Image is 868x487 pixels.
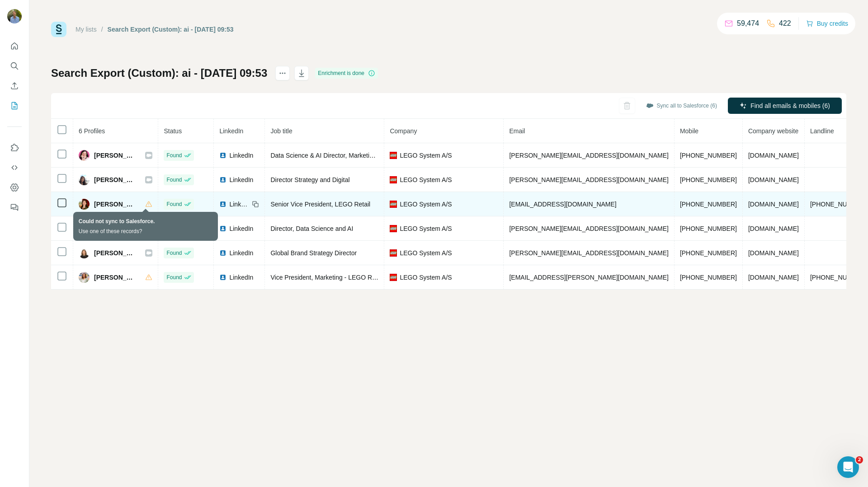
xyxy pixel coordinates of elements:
[680,152,737,159] span: [PHONE_NUMBER]
[680,201,737,208] span: [PHONE_NUMBER]
[79,272,90,283] img: Avatar
[94,273,136,282] span: [PERSON_NAME]
[509,176,668,183] span: [PERSON_NAME][EMAIL_ADDRESS][DOMAIN_NAME]
[390,127,417,135] span: Company
[748,225,799,232] span: [DOMAIN_NAME]
[94,175,136,184] span: [PERSON_NAME]
[748,201,799,208] span: [DOMAIN_NAME]
[51,66,267,80] h1: Search Export (Custom): ai - [DATE] 09:53
[7,159,22,176] button: Use Surfe API
[270,249,357,257] span: Global Brand Strategy Director
[748,249,799,257] span: [DOMAIN_NAME]
[270,127,292,135] span: Job title
[166,249,182,257] span: Found
[229,273,253,282] span: LinkedIn
[400,151,452,160] span: LEGO System A/S
[7,98,22,114] button: My lists
[680,274,737,281] span: [PHONE_NUMBER]
[270,201,370,208] span: Senior Vice President, LEGO Retail
[856,456,863,464] span: 2
[748,176,799,183] span: [DOMAIN_NAME]
[837,456,859,478] iframe: Intercom live chat
[400,248,452,258] span: LEGO System A/S
[680,249,737,257] span: [PHONE_NUMBER]
[94,248,136,258] span: [PERSON_NAME]
[166,176,182,184] span: Found
[219,249,226,257] img: LinkedIn logo
[509,274,668,281] span: [EMAIL_ADDRESS][PERSON_NAME][DOMAIN_NAME]
[390,152,397,159] img: company-logo
[229,248,253,258] span: LinkedIn
[390,249,397,257] img: company-logo
[680,127,698,135] span: Mobile
[810,274,867,281] span: [PHONE_NUMBER]
[400,175,452,184] span: LEGO System A/S
[229,224,253,233] span: LinkedIn
[7,179,22,196] button: Dashboard
[166,200,182,208] span: Found
[750,101,830,110] span: Find all emails & mobiles (6)
[229,200,249,209] span: LinkedIn
[390,201,397,208] img: company-logo
[79,248,90,258] img: Avatar
[748,127,798,135] span: Company website
[270,176,349,183] span: Director Strategy and Digital
[166,151,182,159] span: Found
[270,152,441,159] span: Data Science & AI Director, Marketing and Shopper Products
[7,58,22,74] button: Search
[219,225,226,232] img: LinkedIn logo
[7,78,22,94] button: Enrich CSV
[51,22,66,37] img: Surfe Logo
[779,18,791,29] p: 422
[640,99,723,112] button: Sync all to Salesforce (6)
[7,140,22,156] button: Use Surfe on LinkedIn
[79,223,90,234] img: Avatar
[748,274,799,281] span: [DOMAIN_NAME]
[79,127,105,135] span: 6 Profiles
[166,273,182,281] span: Found
[219,176,226,183] img: LinkedIn logo
[7,199,22,215] button: Feedback
[108,25,234,34] div: Search Export (Custom): ai - [DATE] 09:53
[270,274,389,281] span: Vice President, Marketing - LEGO RETAIL
[219,274,226,281] img: LinkedIn logo
[229,151,253,160] span: LinkedIn
[7,38,22,54] button: Quick start
[509,127,525,135] span: Email
[166,225,182,233] span: Found
[810,127,834,135] span: Landline
[79,174,90,185] img: Avatar
[229,175,253,184] span: LinkedIn
[219,201,226,208] img: LinkedIn logo
[390,274,397,281] img: company-logo
[810,201,867,208] span: [PHONE_NUMBER]
[219,152,226,159] img: LinkedIn logo
[400,224,452,233] span: LEGO System A/S
[680,225,737,232] span: [PHONE_NUMBER]
[219,127,243,135] span: LinkedIn
[680,176,737,183] span: [PHONE_NUMBER]
[94,200,136,209] span: [PERSON_NAME]
[400,200,452,209] span: LEGO System A/S
[94,224,136,233] span: [PERSON_NAME]
[737,18,759,29] p: 59,474
[275,66,290,80] button: actions
[79,150,90,161] img: Avatar
[509,249,668,257] span: [PERSON_NAME][EMAIL_ADDRESS][DOMAIN_NAME]
[315,68,378,79] div: Enrichment is done
[400,273,452,282] span: LEGO System A/S
[94,151,136,160] span: [PERSON_NAME]
[270,225,353,232] span: Director, Data Science and AI
[728,98,842,114] button: Find all emails & mobiles (6)
[75,26,97,33] a: My lists
[509,152,668,159] span: [PERSON_NAME][EMAIL_ADDRESS][DOMAIN_NAME]
[509,225,668,232] span: [PERSON_NAME][EMAIL_ADDRESS][DOMAIN_NAME]
[164,127,182,135] span: Status
[390,225,397,232] img: company-logo
[509,201,616,208] span: [EMAIL_ADDRESS][DOMAIN_NAME]
[748,152,799,159] span: [DOMAIN_NAME]
[7,9,22,23] img: Avatar
[390,176,397,183] img: company-logo
[806,17,848,30] button: Buy credits
[79,199,90,210] img: Avatar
